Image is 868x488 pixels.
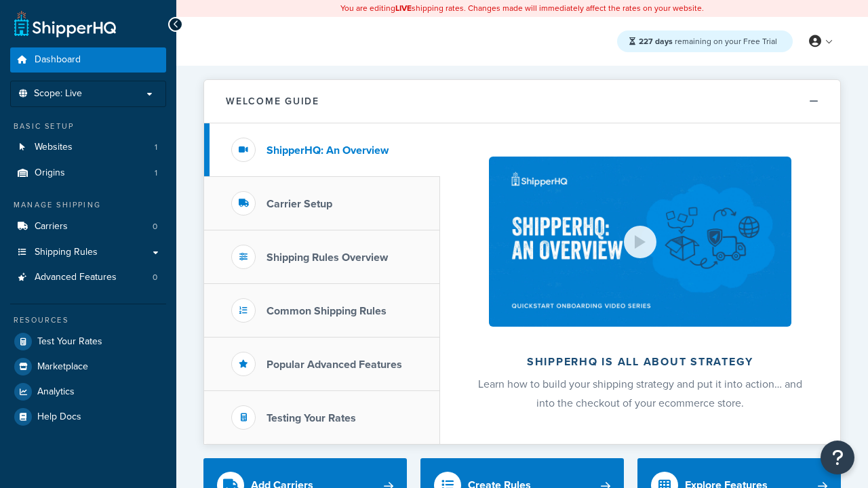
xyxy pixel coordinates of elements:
[37,411,81,423] span: Help Docs
[10,121,166,132] div: Basic Setup
[226,96,319,106] h2: Welcome Guide
[267,412,356,424] h3: Testing Your Rates
[10,265,166,290] a: Advanced Features0
[153,221,157,232] span: 0
[10,380,166,404] a: Analytics
[639,35,777,47] span: remaining on your Free Trial
[10,314,166,326] div: Resources
[476,356,804,368] h2: ShipperHQ is all about strategy
[204,80,840,123] button: Welcome Guide
[35,247,98,258] span: Shipping Rules
[821,441,854,474] button: Open Resource Center
[10,161,166,186] a: Origins1
[10,199,166,211] div: Manage Shipping
[395,2,412,14] b: LIVE
[34,88,82,100] span: Scope: Live
[10,214,166,239] a: Carriers0
[35,142,73,153] span: Websites
[37,386,75,398] span: Analytics
[10,354,166,379] a: Marketplace
[267,198,332,210] h3: Carrier Setup
[153,272,157,283] span: 0
[489,157,791,327] img: ShipperHQ is all about strategy
[267,305,387,317] h3: Common Shipping Rules
[10,135,166,160] li: Websites
[37,336,102,348] span: Test Your Rates
[35,272,117,283] span: Advanced Features
[155,142,157,153] span: 1
[37,361,88,373] span: Marketplace
[267,144,389,157] h3: ShipperHQ: An Overview
[35,167,65,179] span: Origins
[10,161,166,186] li: Origins
[267,251,388,264] h3: Shipping Rules Overview
[10,265,166,290] li: Advanced Features
[10,47,166,73] a: Dashboard
[10,329,166,354] a: Test Your Rates
[10,135,166,160] a: Websites1
[10,214,166,239] li: Carriers
[10,240,166,265] a: Shipping Rules
[478,376,802,411] span: Learn how to build your shipping strategy and put it into action… and into the checkout of your e...
[155,167,157,179] span: 1
[35,54,81,66] span: Dashboard
[10,405,166,429] a: Help Docs
[639,35,673,47] strong: 227 days
[267,359,402,371] h3: Popular Advanced Features
[35,221,68,232] span: Carriers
